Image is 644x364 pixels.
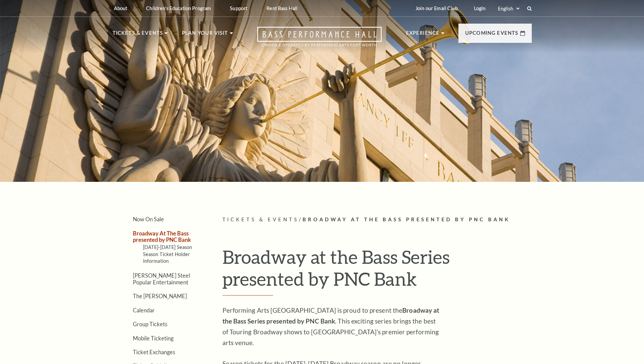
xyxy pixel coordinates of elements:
[465,29,519,41] p: Upcoming Events
[222,306,439,325] strong: Broadway at the Bass Series presented by PNC Bank
[406,29,440,41] p: Experience
[133,272,190,285] a: [PERSON_NAME] Steel Popular Entertainment
[230,5,247,11] p: Support
[113,29,163,41] p: Tickets & Events
[146,5,211,11] p: Children's Education Program
[133,230,191,243] a: Broadway At The Bass presented by PNC Bank
[266,5,297,11] p: Rent Bass Hall
[222,305,442,348] p: Performing Arts [GEOGRAPHIC_DATA] is proud to present the . This exciting series brings the best ...
[133,293,187,299] a: The [PERSON_NAME]
[133,307,155,313] a: Calendar
[303,217,510,222] span: Broadway At The Bass presented by PNC Bank
[143,251,190,264] a: Season Ticket Holder Information
[133,216,164,222] a: Now On Sale
[133,349,175,355] a: Ticket Exchanges
[222,216,532,224] p: /
[222,246,532,296] h1: Broadway at the Bass Series presented by PNC Bank
[143,244,192,250] a: [DATE]-[DATE] Season
[222,217,299,222] span: Tickets & Events
[133,321,167,327] a: Group Tickets
[114,5,127,11] p: About
[133,335,173,341] a: Mobile Ticketing
[497,5,521,12] select: Select:
[182,29,228,41] p: Plan Your Visit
